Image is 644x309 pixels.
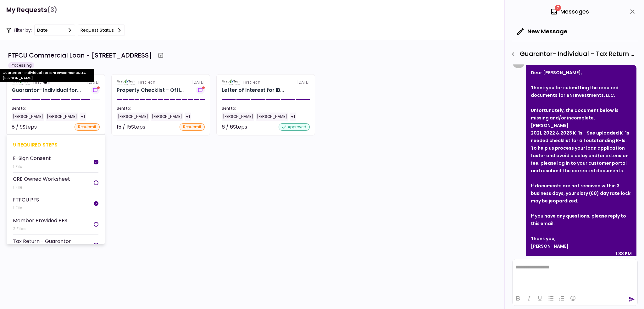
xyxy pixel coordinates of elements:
[80,113,86,121] div: +1
[117,123,145,131] div: 15 / 15 Steps
[75,123,100,131] div: resubmit
[531,235,632,242] div: Thank you,
[6,25,125,36] div: Filter by:
[512,23,572,40] button: New Message
[222,106,310,111] div: Sent to:
[12,86,81,94] div: Guarantor- Individual for IBNI Investments, LLC Johnny Ganim
[117,113,149,121] div: [PERSON_NAME]
[524,294,534,303] button: Italic
[117,106,205,111] div: Sent to:
[627,6,638,17] button: close
[13,217,67,224] div: Member Provided PFS
[13,196,39,204] div: FTFCU PFS
[12,123,37,131] div: 8 / 9 Steps
[629,296,635,302] button: send
[279,123,310,131] div: approved
[117,80,205,85] div: [DATE]
[531,107,619,121] strong: Unfortunately, the document below is missing and/or incomplete.
[196,86,205,94] button: show-messages
[222,113,254,121] div: [PERSON_NAME]
[565,92,614,98] strong: IBNI Investments, LLC
[513,259,637,291] iframe: Rich Text Area
[37,27,48,34] div: date
[531,212,632,227] div: If you have any questions, please reply to this email.
[531,84,632,99] div: Thank you for submitting the required documents for .
[13,154,51,162] div: E-Sign Consent
[13,175,70,183] div: CRE Owned Worksheet
[34,25,75,36] button: date
[531,130,629,144] strong: 2021, 2022 & 2023 K-1s - See uploaded K-1s needed checklist for all outstanding K-1s.
[531,182,632,205] div: If documents are not received within 3 business days, your sixty (60) day rate lock may be jeopar...
[222,86,284,94] div: Letter of Interest for IBNI Investments, LLC 6 Uvalde Road Houston TX
[13,226,67,232] div: 2 Files
[508,49,638,59] div: Guarantor- Individual - Tax Return - Guarantor
[46,113,78,121] div: [PERSON_NAME]
[13,163,51,170] div: 1 File
[8,51,152,60] div: FTFCU Commercial Loan - [STREET_ADDRESS]
[546,294,556,303] button: Bullet list
[8,62,34,69] div: Processing
[180,123,205,131] div: resubmit
[13,205,39,211] div: 1 File
[185,113,191,121] div: +1
[117,80,136,85] img: Partner logo
[531,144,632,174] div: To help us process your loan application faster and avoid a delay and/or extension fee, please lo...
[78,25,125,36] button: Request status
[13,237,71,245] div: Tax Return - Guarantor
[12,106,100,111] div: Sent to:
[155,50,166,61] button: Archive workflow
[91,86,100,94] button: show-messages
[290,113,296,121] div: +1
[531,242,632,250] div: [PERSON_NAME]
[47,3,57,16] span: (3)
[256,113,288,121] div: [PERSON_NAME]
[243,80,260,85] div: FirstTech
[138,80,155,85] div: FirstTech
[531,69,632,76] div: Dear [PERSON_NAME],
[535,294,545,303] button: Underline
[557,294,567,303] button: Numbered list
[531,122,569,129] strong: [PERSON_NAME]
[12,113,44,121] div: [PERSON_NAME]
[222,80,310,85] div: [DATE]
[222,80,241,85] img: Partner logo
[568,294,578,303] button: Emojis
[13,141,98,149] div: 9 required steps
[550,7,589,16] div: Messages
[117,86,184,94] div: Property Checklist - Office Retail for IBNI Investments, LLC 16 Uvalde Road
[615,250,632,257] div: 1:33 PM
[513,294,523,303] button: Bold
[13,184,70,190] div: 1 File
[555,5,561,11] span: 7
[222,123,247,131] div: 6 / 6 Steps
[151,113,183,121] div: [PERSON_NAME]
[6,3,57,16] h1: My Requests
